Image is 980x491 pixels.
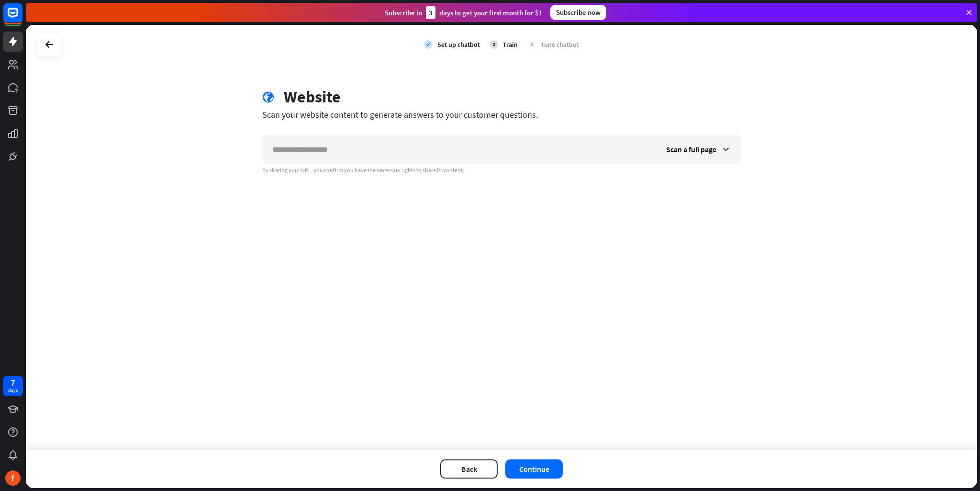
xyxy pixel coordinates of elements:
button: Back [440,459,498,479]
div: 3 [527,40,536,49]
span: Scan a full page [666,145,716,154]
div: Set up chatbot [437,40,480,49]
div: Scan your website content to generate answers to your customer questions. [262,109,741,120]
a: 7 days [3,376,23,396]
div: Tune chatbot [541,40,579,49]
div: Subscribe in days to get your first month for $1 [385,6,543,19]
div: 7 [11,379,15,387]
button: Continue [505,459,563,479]
div: 2 [490,40,498,49]
div: By sharing your URL, you confirm you have the necessary rights to share its content. [262,167,741,174]
i: globe [262,91,274,103]
div: Train [503,40,518,49]
div: days [8,387,18,394]
div: 3 [426,6,435,19]
i: check [424,40,433,49]
div: Subscribe now [550,5,606,20]
div: Website [284,87,341,107]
